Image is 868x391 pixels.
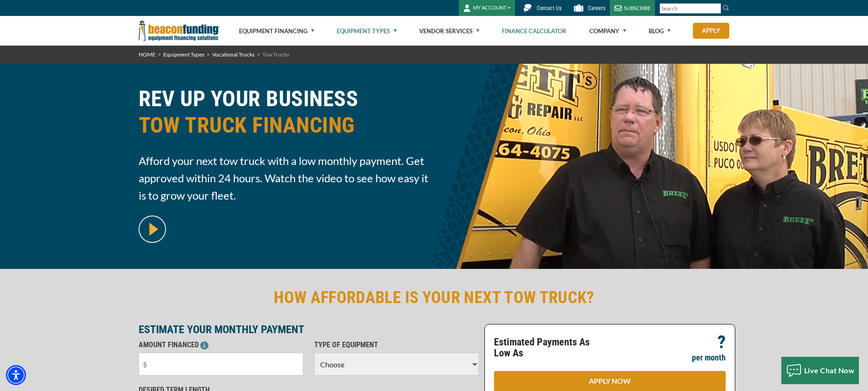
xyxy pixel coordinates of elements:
[494,337,604,359] p: Estimated Payments As Low As
[660,3,721,14] input: Search
[139,51,156,58] a: HOME
[6,365,26,385] div: Accessibility Menu
[804,366,855,375] span: Live Chat Now
[139,152,429,204] span: Afford your next tow truck with a low monthly payment. Get approved within 24 hours. Watch the vi...
[712,5,719,12] a: Clear search text
[139,86,429,145] h1: REV UP YOUR BUSINESS
[781,357,859,384] button: Live Chat Now
[262,51,289,58] span: Tow Trucks
[139,324,479,335] p: ESTIMATE YOUR MONTHLY PAYMENT
[419,16,479,46] a: Vendor Services
[722,4,730,11] img: Search
[139,16,220,46] img: Beacon Funding Corporation logo
[139,216,166,243] img: video modal pop-up play button
[163,51,204,58] a: Equipment Types
[139,287,730,308] h2: HOW AFFORDABLE IS YOUR NEXT TOW TRUCK?
[693,23,729,39] a: Apply
[139,353,303,376] input: $
[139,340,303,350] p: AMOUNT FINANCED
[239,16,314,46] a: Equipment Financing
[314,340,479,350] p: TYPE OF EQUIPMENT
[139,112,429,139] span: TOW TRUCK FINANCING
[502,16,567,46] a: Finance Calculator
[588,5,605,11] span: Careers
[692,352,726,363] p: per month
[717,337,726,348] p: ?
[589,16,626,46] a: Company
[337,16,397,46] a: Equipment Types
[537,5,561,11] span: Contact Us
[649,16,670,46] a: Blog
[212,51,255,58] a: Vocational Trucks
